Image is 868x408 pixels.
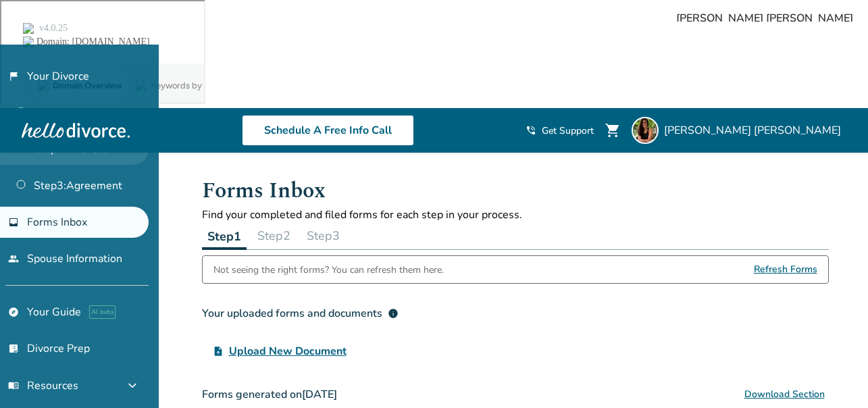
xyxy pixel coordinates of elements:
a: phone_in_talkGet Support [526,124,594,137]
button: Download Section [740,381,829,408]
div: Keywords by Traffic [149,80,228,88]
span: AI beta [89,305,116,319]
h1: Forms Inbox [202,174,829,207]
a: Schedule A Free Info Call [242,115,414,146]
span: Refresh Forms [754,256,817,283]
img: tab_keywords_by_traffic_grey.svg [134,78,145,89]
img: tab_domain_overview_orange.svg [36,78,47,89]
iframe: Chat Widget [800,343,868,408]
button: Step3 [301,222,345,249]
span: Get Support [542,124,594,137]
button: Step2 [252,222,296,249]
img: logo_orange.svg [22,22,32,32]
span: people [8,253,19,264]
div: v 4.0.25 [38,22,66,32]
button: Step1 [202,222,247,250]
span: Upload New Document [229,343,347,359]
img: website_grey.svg [22,35,32,46]
div: Domain Overview [51,80,121,88]
span: Forms Inbox [27,215,87,230]
span: Resources [8,378,78,393]
span: list_alt_check [8,343,19,354]
div: Your uploaded forms and documents [202,305,399,322]
p: Find your completed and filed forms for each step in your process. [202,207,829,222]
span: explore [8,307,19,317]
div: Domain: [DOMAIN_NAME] [35,35,149,46]
span: inbox [8,217,19,228]
span: menu_book [8,380,19,391]
span: shopping_cart [605,122,621,138]
img: Kathryn Rucker [632,117,659,144]
div: Not seeing the right forms? You can refresh them here. [213,256,444,283]
span: phone_in_talk [526,125,536,136]
span: flag_2 [8,71,19,82]
span: expand_more [124,378,141,394]
span: upload_file [213,346,224,357]
span: info [388,308,399,319]
span: [PERSON_NAME] [PERSON_NAME] [664,123,846,138]
span: [PERSON_NAME] [PERSON_NAME] [676,11,857,26]
h3: Forms generated on [DATE] [202,381,829,408]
